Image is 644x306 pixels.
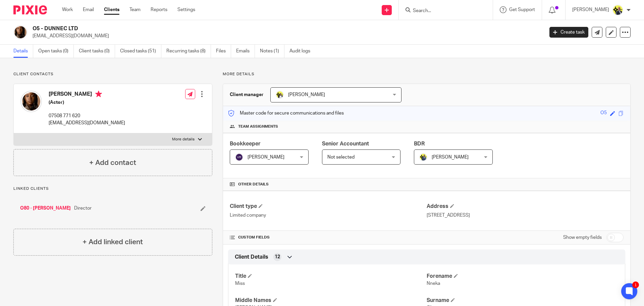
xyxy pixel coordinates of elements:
a: Audit logs [289,45,315,58]
h4: [PERSON_NAME] [49,91,125,99]
a: Emails [236,45,255,58]
span: Team assignments [238,124,278,129]
h4: + Add contact [89,158,136,168]
img: svg%3E [235,153,243,161]
p: [EMAIL_ADDRESS][DOMAIN_NAME] [33,33,539,39]
img: Dan-Starbridge%20(1).jpg [612,5,623,15]
span: Miss [235,281,245,286]
a: Email [83,6,94,13]
h4: Surname [427,297,618,304]
h4: Title [235,273,427,280]
p: Master code for secure communications and files [228,110,344,117]
h4: CUSTOM FIELDS [230,235,427,240]
span: Client Details [235,254,268,261]
label: Show empty fields [563,234,602,241]
a: Clients [104,6,119,13]
span: 12 [275,254,280,260]
span: Director [74,205,92,212]
h4: Middle Names [235,297,427,304]
div: 1 [632,281,639,288]
a: Work [62,6,73,13]
i: Primary [95,91,102,97]
span: Not selected [327,155,355,160]
a: Open tasks (0) [38,45,74,58]
a: Closed tasks (51) [120,45,161,58]
p: More details [223,72,631,77]
span: [PERSON_NAME] [432,155,469,160]
span: BDR [414,141,425,146]
p: Limited company [230,212,427,219]
a: Create task [549,27,588,38]
a: Reports [151,6,167,13]
h5: (Actor) [49,99,125,106]
p: Linked clients [13,186,212,191]
img: Carine-Starbridge.jpg [276,91,284,99]
img: Dennis-Starbridge.jpg [419,153,427,161]
a: Details [13,45,33,58]
span: Other details [238,182,269,187]
a: O80 - [PERSON_NAME] [20,205,71,212]
a: Team [129,6,141,13]
p: Client contacts [13,72,212,77]
p: [EMAIL_ADDRESS][DOMAIN_NAME] [49,120,125,126]
a: Settings [177,6,195,13]
input: Search [412,8,473,14]
h4: Client type [230,203,427,210]
span: Nneka [427,281,440,286]
span: Senior Accountant [322,141,369,146]
h4: Address [427,203,624,210]
span: Bookkeeper [230,141,261,146]
img: Pixie [13,5,47,14]
a: Recurring tasks (8) [166,45,211,58]
span: [PERSON_NAME] [248,155,284,160]
img: Nneka%20Okoye.jpg [20,91,42,112]
div: O5 [600,110,607,117]
img: Nneka%20Okoye.jpg [13,25,28,39]
a: Files [216,45,231,58]
p: [STREET_ADDRESS] [427,212,624,219]
h3: Client manager [230,91,264,98]
a: Notes (1) [260,45,284,58]
p: [PERSON_NAME] [572,6,609,13]
h4: + Add linked client [83,237,143,247]
p: More details [172,137,195,142]
span: [PERSON_NAME] [288,92,325,97]
h4: Forename [427,273,618,280]
h2: O5 - DUNNEC LTD [33,25,438,32]
span: Get Support [509,7,535,12]
a: Client tasks (0) [79,45,115,58]
p: 07508 771 620 [49,113,125,119]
